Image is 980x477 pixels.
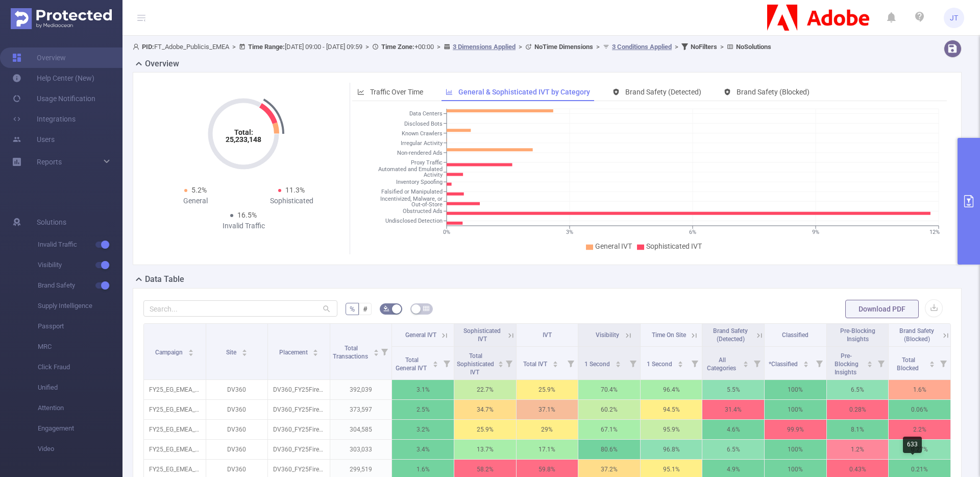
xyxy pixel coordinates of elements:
[226,135,261,144] tspan: 25,233,148
[625,88,701,96] span: Brand Safety (Detected)
[383,305,389,312] i: icon: bg-colors
[144,400,206,419] p: FY25_EG_EMEA_Creative_Firefly_Progression_Progression_4200402933-CP2ZJ5H_P42467_Q3-Q4 [279603]
[363,305,367,313] span: #
[268,380,330,399] p: DV360_FY25Firefly_PSP_PageVisit-ProductPage-All-FIRE-AAM-OT_UK_MOB_ST_300x600_ContentInteg-DV360-...
[411,201,443,208] tspan: Out-of-Store
[206,440,268,459] p: DV360
[534,43,593,51] b: No Time Dimensions
[769,361,799,368] span: *Classified
[433,360,438,363] i: icon: caret-up
[434,43,444,51] span: >
[268,400,330,419] p: DV360_FY25Firefly_PSP_CAffinity-AIAssistant-All-FIRE-Google_DE_MOB_ST_300x600_TrustMagic2-DV360-S...
[765,400,826,419] p: 100%
[641,420,702,439] p: 95.9%
[552,360,558,363] i: icon: caret-up
[396,356,428,372] span: Total General IVT
[743,360,749,366] div: Sort
[502,347,516,379] i: Filter menu
[378,166,443,173] tspan: Automated and Emulated
[517,440,578,459] p: 17.1%
[357,88,364,96] i: icon: line-chart
[145,273,184,285] h2: Data Table
[313,352,318,355] i: icon: caret-down
[454,380,516,399] p: 22.7%
[641,400,702,419] p: 94.5%
[373,348,379,354] div: Sort
[889,400,950,419] p: 0.06%
[641,380,702,399] p: 96.4%
[411,159,443,166] tspan: Proxy Traffic
[615,360,621,363] i: icon: caret-up
[155,349,184,356] span: Campaign
[432,360,438,366] div: Sort
[453,43,516,51] u: 3 Dimensions Applied
[688,347,702,379] i: Filter menu
[11,8,112,29] img: Protected Media
[279,349,309,356] span: Placement
[523,361,549,368] span: Total IVT
[37,158,62,166] span: Reports
[566,229,573,235] tspan: 3%
[615,363,621,366] i: icon: caret-down
[765,380,826,399] p: 100%
[38,398,122,418] span: Attention
[835,352,859,376] span: Pre-Blocking Insights
[243,196,339,206] div: Sophisticated
[392,420,454,439] p: 3.2%
[689,229,696,235] tspan: 6%
[145,58,179,70] h2: Overview
[350,305,355,313] span: %
[702,440,764,459] p: 6.5%
[195,221,291,231] div: Invalid Traffic
[446,88,453,96] i: icon: bar-chart
[206,400,268,419] p: DV360
[929,229,939,235] tspan: 12%
[782,331,808,339] span: Classified
[702,400,764,419] p: 31.4%
[827,380,889,399] p: 6.5%
[330,420,392,439] p: 304,585
[362,43,372,51] span: >
[237,211,257,219] span: 16.5%
[552,360,558,366] div: Sort
[248,43,285,51] b: Time Range:
[595,242,632,250] span: General IVT
[12,68,94,88] a: Help Center (New)
[285,186,305,194] span: 11.3%
[12,88,95,109] a: Usage Notification
[191,186,207,194] span: 5.2%
[736,43,771,51] b: No Solutions
[889,420,950,439] p: 2.2%
[677,360,683,366] div: Sort
[765,440,826,459] p: 100%
[188,348,194,351] i: icon: caret-up
[392,400,454,419] p: 2.5%
[543,331,552,339] span: IVT
[584,361,611,368] span: 1 Second
[743,363,749,366] i: icon: caret-down
[498,360,504,366] div: Sort
[672,43,681,51] span: >
[312,348,318,354] div: Sort
[405,331,436,339] span: General IVT
[652,331,686,339] span: Time On Site
[950,8,958,28] span: JT
[373,352,379,355] i: icon: caret-down
[615,360,621,366] div: Sort
[517,400,578,419] p: 37.1%
[12,109,76,129] a: Integrations
[929,360,935,363] i: icon: caret-up
[899,327,934,343] span: Brand Safety (Blocked)
[38,275,122,296] span: Brand Safety
[677,363,683,366] i: icon: caret-down
[37,212,66,232] span: Solutions
[516,43,525,51] span: >
[380,196,443,202] tspan: Incentivized, Malware, or
[874,347,888,379] i: Filter menu
[578,400,640,419] p: 60.2%
[827,440,889,459] p: 1.2%
[578,380,640,399] p: 70.4%
[330,440,392,459] p: 303,033
[38,357,122,377] span: Click Fraud
[133,43,771,51] span: FT_Adobe_Publicis_EMEA [DATE] 09:00 - [DATE] 09:59 +00:00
